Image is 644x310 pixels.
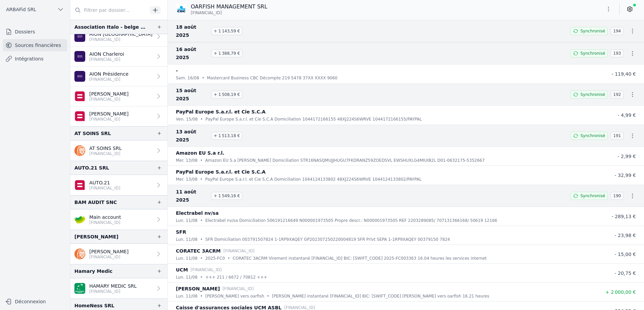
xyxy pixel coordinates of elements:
[74,283,85,294] img: BNP_BE_BUSINESS_GEBABEBB.png
[89,151,122,156] p: [FINANCIAL_ID]
[176,67,178,75] p: -
[74,267,113,275] div: Hamary Medic
[3,4,67,15] button: ARBAFid SRL
[205,293,264,300] p: [PERSON_NAME] vers oarfish
[605,289,636,295] span: + 2 000,00 €
[267,293,269,300] div: •
[191,10,222,16] span: [FINANCIAL_ID]
[211,49,243,57] span: + 1 388,79 €
[89,57,124,62] p: [FINANCIAL_ID]
[611,192,624,200] span: 190
[615,173,636,178] span: - 32,99 €
[74,164,109,172] div: AUTO.21 SRL
[205,176,422,183] p: PayPal Europe S.a.r.l. et Cie S.C.A Domiciliation 1044124133802 48XJ224S6WRVE 1044124133802/PAYPAL
[70,26,167,47] a: AION [GEOGRAPHIC_DATA] [FINANCIAL_ID]
[74,145,85,156] img: ing.png
[74,249,85,259] img: ing.png
[618,154,636,159] span: - 2,99 €
[228,255,230,262] div: •
[89,220,121,225] p: [FINANCIAL_ID]
[74,129,111,137] div: AT SOINS SRL
[176,285,220,293] p: [PERSON_NAME]
[89,145,122,152] p: AT SOINS SRL
[74,91,85,102] img: belfius-1.png
[74,214,85,225] img: crelan.png
[223,285,254,292] p: [FINANCIAL_ID]
[70,209,167,230] a: Main account [FINANCIAL_ID]
[176,274,198,281] p: lun. 11/08
[70,4,147,16] input: Filtrer par dossier...
[615,233,636,238] span: - 23,98 €
[200,293,203,300] div: •
[89,97,129,102] p: [FINANCIAL_ID]
[176,4,187,15] img: CBC_CREGBEBB.png
[74,198,117,206] div: BAM AUDIT SNC
[89,77,129,82] p: [FINANCIAL_ID]
[176,266,188,274] p: UCM
[191,3,267,11] p: OARFISH MANAGEMENT SRL
[200,255,203,262] div: •
[233,255,487,262] p: CORATEC 3ACRM Virement instantané [FINANCIAL_ID] BIC: [SWIFT_CODE] 2025-FC003363 16.04 heures les...
[202,75,204,81] div: •
[89,31,153,37] p: AION [GEOGRAPHIC_DATA]
[176,255,198,262] p: lun. 11/08
[3,26,67,38] a: Dossiers
[211,91,243,99] span: + 1 508,19 €
[89,283,137,289] p: HAMARY MEDIC SRL
[200,176,203,183] div: •
[200,116,203,123] div: •
[615,270,636,276] span: - 20,75 €
[580,28,605,34] span: Synchronisé
[176,23,208,39] span: 18 août 2025
[205,157,485,164] p: Amazon EU S.a [PERSON_NAME] Domiciliation STR16NASQMUJJHUGU7FKDRANZ59ZOEDSVL EWSHUXLG4MIUIB2L D01...
[207,75,338,81] p: Mastercard Business CBC Décompte 219 5478 37XX XXXX 9060
[176,168,266,176] p: PayPal Europe S.a.r.l. et Cie S.C.A
[70,140,167,161] a: AT SOINS SRL [FINANCIAL_ID]
[191,266,222,273] p: [FINANCIAL_ID]
[89,248,129,255] p: [PERSON_NAME]
[611,27,624,35] span: 194
[70,244,167,264] a: [PERSON_NAME] [FINANCIAL_ID]
[612,214,636,219] span: - 289,13 €
[580,193,605,199] span: Synchronisé
[176,149,224,157] p: Amazon EU S.a r.l.
[176,247,221,255] p: CORATEC 3ACRM
[89,254,129,260] p: [FINANCIAL_ID]
[89,185,120,191] p: [FINANCIAL_ID]
[224,248,255,254] p: [FINANCIAL_ID]
[176,128,208,144] span: 13 août 2025
[205,236,450,243] p: SFR Domiciliation 003791507824 1-1RP9XAQEY GP202307250220004819 SFR Prlvt SEPA 1-1RP9XAQEY 003791...
[211,192,243,200] span: + 1 549,16 €
[615,252,636,257] span: - 15,00 €
[618,112,636,118] span: - 4,99 €
[74,51,85,62] img: AION_BMPBBEBBXXX.png
[89,91,129,97] p: [PERSON_NAME]
[89,214,121,221] p: Main account
[89,117,129,122] p: [FINANCIAL_ID]
[89,37,153,42] p: [FINANCIAL_ID]
[74,180,85,190] img: belfius.png
[611,91,624,99] span: 192
[211,27,243,35] span: + 1 143,59 €
[611,49,624,57] span: 193
[272,293,489,300] p: [PERSON_NAME] instantané [FINANCIAL_ID] BIC: [SWIFT_CODE] [PERSON_NAME] vers oarfish 16.21 heures
[205,274,267,281] p: +++ 211 / 6672 / 70812 +++
[206,116,422,123] p: PayPal Europe S.a.r.l. et Cie S.C.A Domiciliation 1044172166155 48XJ224S6WRVE 1044172166155/PAYPAL
[176,228,186,236] p: SFR
[70,67,167,86] a: AION Présidence [FINANCIAL_ID]
[176,209,218,217] p: Electrabel nv/sa
[211,132,243,140] span: + 1 513,18 €
[176,217,198,224] p: lun. 11/08
[176,236,198,243] p: lun. 11/08
[176,157,198,164] p: mer. 13/08
[70,86,167,106] a: [PERSON_NAME] [FINANCIAL_ID]
[74,31,85,42] img: AION_BMPBBEBBXXX.png
[612,71,636,77] span: - 119,40 €
[74,23,146,31] div: Association Italo - belge pour l'Assistance INCA - CGIL aux Travailleurs [DEMOGRAPHIC_DATA]
[74,111,85,122] img: belfius-1.png
[176,75,199,81] p: sam. 16/08
[176,86,208,103] span: 15 août 2025
[89,51,124,57] p: AION Charleroi
[3,296,67,307] button: Déconnexion
[74,233,118,241] div: [PERSON_NAME]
